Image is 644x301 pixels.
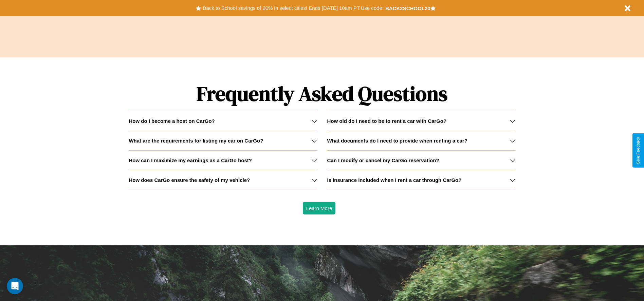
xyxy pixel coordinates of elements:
[327,138,467,144] h3: What documents do I need to provide when renting a car?
[201,3,385,13] button: Back to School savings of 20% in select cities! Ends [DATE] 10am PT.Use code:
[129,157,252,163] h3: How can I maximize my earnings as a CarGo host?
[303,202,336,214] button: Learn More
[129,118,215,124] h3: How do I become a host on CarGo?
[327,177,462,183] h3: Is insurance included when I rent a car through CarGo?
[385,5,430,11] b: BACK2SCHOOL20
[129,138,263,144] h3: What are the requirements for listing my car on CarGo?
[327,157,439,163] h3: Can I modify or cancel my CarGo reservation?
[7,278,23,294] iframe: Intercom live chat
[636,137,641,164] div: Give Feedback
[327,118,447,124] h3: How old do I need to be to rent a car with CarGo?
[129,76,515,111] h1: Frequently Asked Questions
[129,177,250,183] h3: How does CarGo ensure the safety of my vehicle?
